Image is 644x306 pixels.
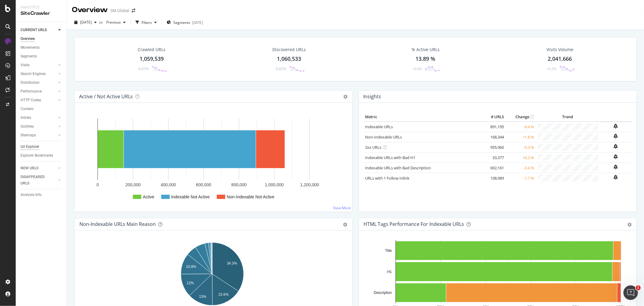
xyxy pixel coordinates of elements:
td: -0.4 % [505,163,536,173]
div: Overview [21,36,35,42]
a: Segments [21,53,62,60]
a: Explorer Bookmarks [21,152,62,159]
text: 34.3% [227,261,237,265]
a: DISAPPEARED URLS [21,174,56,187]
span: vs [99,20,104,25]
text: 600,000 [196,182,211,187]
div: Overview [72,5,108,15]
a: Search Engines [21,71,56,77]
text: 10.8% [186,265,196,269]
div: Outlinks [21,123,34,130]
svg: A chart. [79,112,345,207]
div: Distribution [21,80,40,86]
a: URLs with 1 Follow Inlink [365,175,410,181]
td: 168,344 [481,132,505,142]
div: HTTP Codes [21,97,41,103]
text: 15.6% [218,293,229,297]
div: Search Engines [21,71,46,77]
div: Content [21,106,34,112]
a: Inlinks [21,115,56,121]
div: +0.04 [412,66,422,71]
td: +0.3 % [505,152,536,163]
div: -0.03% [137,66,149,71]
div: Url Explorer [21,144,39,150]
td: 891,195 [481,122,505,132]
a: Url Explorer [21,144,62,150]
text: H1 [387,270,392,274]
div: Discovered URLs [272,47,306,53]
div: Movements [21,44,40,51]
iframe: Intercom live chat [623,285,638,300]
div: -0.02% [275,66,287,71]
button: Previous [104,18,128,27]
a: Content [21,106,62,112]
div: Segments [21,53,37,60]
a: Non-Indexable URLs [365,134,402,140]
div: gear [627,223,632,227]
span: 2025 Aug. 3rd [80,20,92,25]
a: View More [333,205,351,210]
div: Explorer Bookmarks [21,152,53,159]
td: 692,161 [481,163,505,173]
h4: Active / Not Active URLs [79,93,133,101]
div: Sitemaps [21,132,36,138]
div: bell-plus [614,144,618,149]
text: 400,000 [161,182,176,187]
button: Segments[DATE] [164,18,205,27]
button: [DATE] [72,18,99,27]
th: Trend [536,112,600,122]
td: 955,960 [481,142,505,152]
text: 13% [199,295,206,299]
div: 3M Global [110,8,129,14]
div: CURRENT URLS [21,27,47,33]
a: Outlinks [21,123,56,130]
a: Visits [21,62,56,68]
th: Metric [364,112,482,122]
button: Filters [133,18,159,27]
div: Analytics [21,5,62,10]
a: Performance [21,88,56,95]
div: Visits [21,62,30,68]
div: 1,059,539 [139,55,164,63]
div: bell-plus [614,175,618,180]
a: Distribution [21,80,56,86]
a: NEW URLS [21,165,56,171]
td: 33,377 [481,152,505,163]
a: Indexable URLs with Bad H1 [365,155,416,160]
div: Filters [142,20,152,25]
a: 2xx URLs [365,145,382,150]
div: [DATE] [192,20,203,25]
text: 800,000 [231,182,247,187]
text: Indexable Not Active [171,194,210,199]
div: arrow-right-arrow-left [132,8,135,13]
div: bell-plus [614,134,618,138]
a: Sitemaps [21,132,56,138]
a: Indexable URLs [365,124,393,129]
th: # URLS [481,112,505,122]
div: gear [343,223,348,227]
td: -0.4 % [505,122,536,132]
div: Visits Volume [546,47,573,53]
div: bell-plus [614,164,618,169]
div: Performance [21,88,42,95]
div: bell-plus [614,154,618,159]
div: 13.89 % [415,55,435,63]
div: Non-Indexable URLs Main Reason [79,221,156,227]
div: +4.2% [546,66,557,71]
div: 1,060,533 [277,55,301,63]
div: DISAPPEARED URLS [21,174,51,187]
text: Title [385,249,392,253]
text: Description [373,291,392,295]
span: Segments [173,20,190,25]
div: bell-plus [614,124,618,129]
div: Analysis Info [21,192,42,198]
div: SiteCrawler [21,10,62,17]
a: Movements [21,44,62,51]
div: 2,041,666 [548,55,572,63]
text: 1,000,000 [265,182,284,187]
i: Options [344,95,348,99]
text: Non-Indexable Not Active [227,194,274,199]
a: Indexable URLs with Bad Description [365,165,431,171]
div: % Active URLs [412,47,440,53]
td: +1.8 % [505,132,536,142]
